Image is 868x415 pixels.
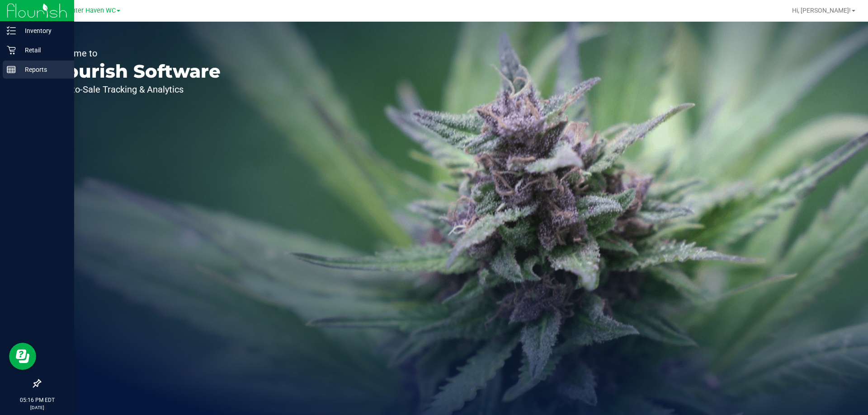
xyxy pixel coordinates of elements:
[9,343,36,370] iframe: Resource center
[16,25,70,36] p: Inventory
[64,7,116,14] span: Winter Haven WC
[4,396,70,404] p: 05:16 PM EDT
[792,7,851,14] span: Hi, [PERSON_NAME]!
[16,45,70,56] p: Retail
[7,26,16,35] inline-svg: Inventory
[49,62,221,80] p: Flourish Software
[16,64,70,75] p: Reports
[7,65,16,74] inline-svg: Reports
[49,49,221,58] p: Welcome to
[4,404,70,411] p: [DATE]
[49,85,221,94] p: Seed-to-Sale Tracking & Analytics
[7,46,16,55] inline-svg: Retail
